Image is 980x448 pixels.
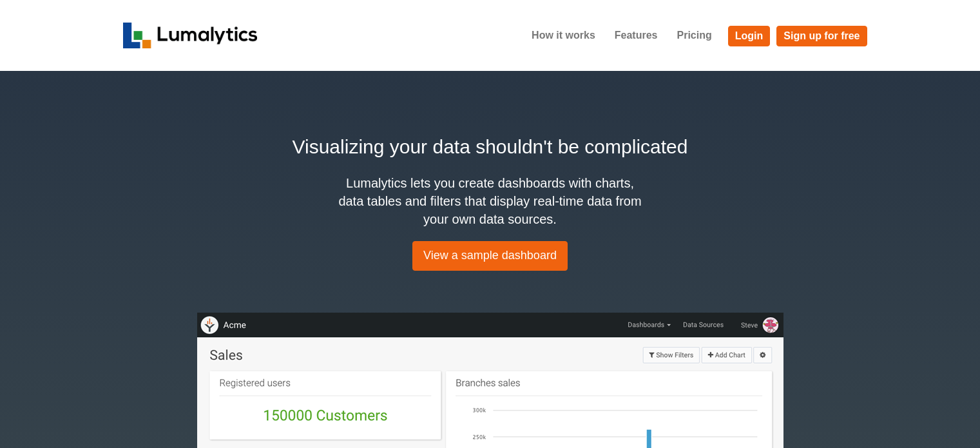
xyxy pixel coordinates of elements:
h4: Lumalytics lets you create dashboards with charts, data tables and filters that display real-time... [336,174,645,228]
img: logo_v2-f34f87db3d4d9f5311d6c47995059ad6168825a3e1eb260e01c8041e89355404.png [123,23,258,48]
h2: Visualizing your data shouldn't be complicated [123,132,858,161]
a: Features [605,19,668,52]
a: Sign up for free [776,26,867,46]
a: Pricing [667,19,721,52]
a: How it works [522,19,605,52]
a: View a sample dashboard [412,241,568,271]
a: Login [728,26,771,46]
